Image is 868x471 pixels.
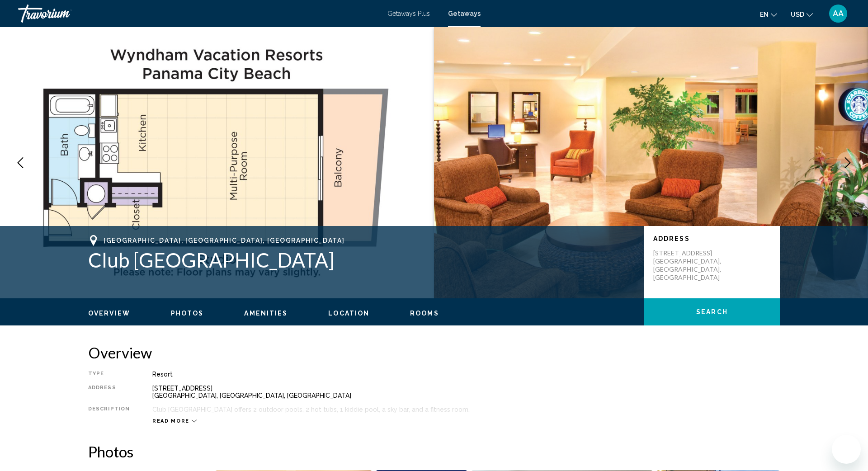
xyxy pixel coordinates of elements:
[104,237,344,244] span: [GEOGRAPHIC_DATA], [GEOGRAPHIC_DATA], [GEOGRAPHIC_DATA]
[644,298,780,325] button: Search
[244,309,288,317] button: Amenities
[387,10,430,17] a: Getaways Plus
[760,8,777,21] button: Change language
[88,406,130,413] div: Description
[410,310,439,317] span: Rooms
[836,151,859,174] button: Next image
[760,11,769,18] span: en
[88,443,780,461] h2: Photos
[88,248,635,272] h1: Club [GEOGRAPHIC_DATA]
[88,385,130,399] div: Address
[791,8,813,21] button: Change currency
[696,309,728,316] span: Search
[9,151,32,174] button: Previous image
[653,235,771,242] p: Address
[152,385,780,399] div: [STREET_ADDRESS] [GEOGRAPHIC_DATA], [GEOGRAPHIC_DATA], [GEOGRAPHIC_DATA]
[88,310,130,317] span: Overview
[833,9,844,18] span: AA
[826,4,850,23] button: User Menu
[328,310,369,317] span: Location
[791,11,804,18] span: USD
[832,435,861,464] iframe: Button to launch messaging window
[18,5,378,23] a: Travorium
[88,309,130,317] button: Overview
[152,418,189,424] span: Read more
[88,344,780,362] h2: Overview
[152,418,197,424] button: Read more
[448,10,481,17] a: Getaways
[328,309,369,317] button: Location
[152,371,780,378] div: Resort
[653,249,726,282] p: [STREET_ADDRESS] [GEOGRAPHIC_DATA], [GEOGRAPHIC_DATA], [GEOGRAPHIC_DATA]
[171,310,204,317] span: Photos
[88,371,130,378] div: Type
[171,309,204,317] button: Photos
[410,309,439,317] button: Rooms
[244,310,288,317] span: Amenities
